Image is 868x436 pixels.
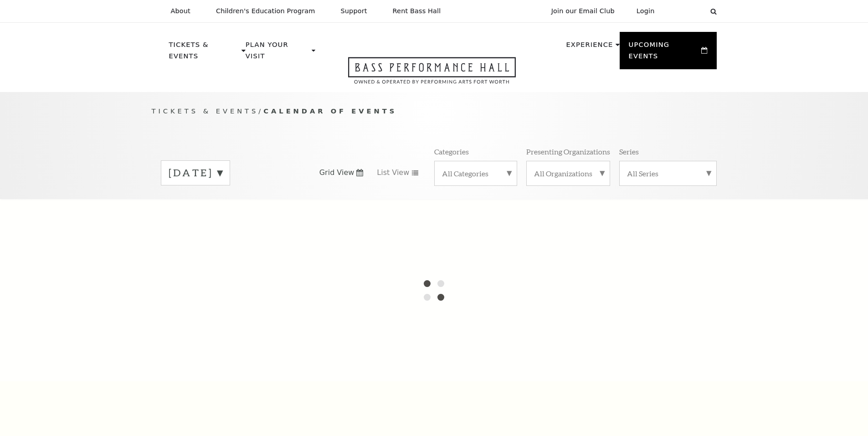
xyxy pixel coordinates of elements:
[152,106,717,117] p: /
[341,7,367,15] p: Support
[171,7,190,15] p: About
[442,169,509,178] label: All Categories
[319,168,354,178] span: Grid View
[627,169,709,178] label: All Series
[434,147,469,156] p: Categories
[246,39,309,67] p: Plan Your Visit
[393,7,441,15] p: Rent Bass Hall
[169,39,240,67] p: Tickets & Events
[534,169,602,178] label: All Organizations
[263,107,397,115] span: Calendar of Events
[619,147,639,156] p: Series
[377,168,409,178] span: List View
[169,166,222,180] label: [DATE]
[669,7,702,15] select: Select:
[216,7,315,15] p: Children's Education Program
[152,107,259,115] span: Tickets & Events
[526,147,610,156] p: Presenting Organizations
[566,39,613,56] p: Experience
[629,39,699,67] p: Upcoming Events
